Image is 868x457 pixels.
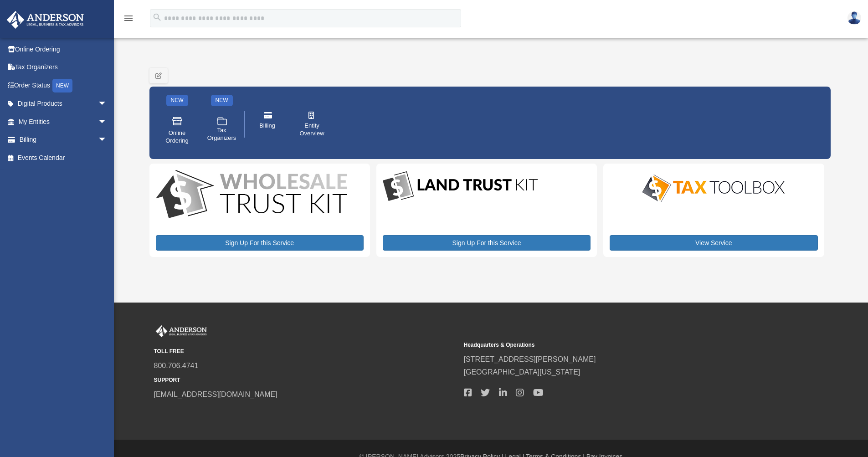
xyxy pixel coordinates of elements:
[464,355,596,363] a: [STREET_ADDRESS][PERSON_NAME]
[6,58,121,77] a: Tax Organizers
[293,105,331,144] a: Entity Overview
[6,76,121,95] a: Order StatusNEW
[6,95,116,113] a: Digital Productsarrow_drop_down
[98,95,116,113] span: arrow_drop_down
[152,12,162,22] i: search
[6,149,121,167] a: Events Calendar
[299,122,325,138] span: Entity Overview
[4,11,87,29] img: Anderson Advisors Platinum Portal
[154,390,277,398] a: [EMAIL_ADDRESS][DOMAIN_NAME]
[6,40,121,58] a: Online Ordering
[123,16,134,24] a: menu
[6,113,121,131] a: My Entitiesarrow_drop_down
[123,13,134,24] i: menu
[6,131,121,149] a: Billingarrow_drop_down
[156,170,347,221] img: WS-Trust-Kit-lgo-1.jpg
[383,235,591,251] a: Sign Up For this Service
[164,129,190,145] span: Online Ordering
[259,122,275,130] span: Billing
[166,95,188,106] div: NEW
[248,105,287,144] a: Billing
[158,109,196,151] a: Online Ordering
[203,109,241,151] a: Tax Organizers
[154,347,457,356] small: TOLL FREE
[98,113,116,131] span: arrow_drop_down
[207,127,236,142] span: Tax Organizers
[154,375,457,385] small: SUPPORT
[154,325,209,337] img: Anderson Advisors Platinum Portal
[464,340,767,350] small: Headquarters & Operations
[847,11,861,25] img: User Pic
[52,79,72,92] div: NEW
[156,235,364,251] a: Sign Up For this Service
[98,131,116,149] span: arrow_drop_down
[154,362,199,370] a: 800.706.4741
[211,95,233,106] div: NEW
[610,235,817,251] a: View Service
[383,170,538,203] img: LandTrust_lgo-1.jpg
[464,368,580,376] a: [GEOGRAPHIC_DATA][US_STATE]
